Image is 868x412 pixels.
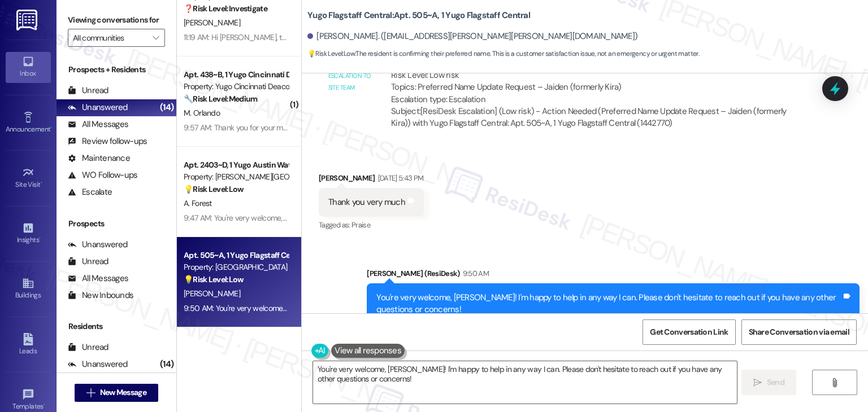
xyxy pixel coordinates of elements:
div: Thank you very much [328,196,405,208]
div: Prospects + Residents [57,64,176,76]
b: Yugo Flagstaff Central: Apt. 505~A, 1 Yugo Flagstaff Central [307,10,530,21]
div: Unread [68,85,108,97]
span: Praise [351,220,370,230]
button: Get Conversation Link [643,319,735,345]
div: ResiDesk escalation to site team -> Risk Level: Low risk Topics: Preferred Name Update Request – ... [391,57,802,106]
div: Maintenance [68,152,130,164]
div: Property: [GEOGRAPHIC_DATA] [184,261,288,273]
strong: 💡 Risk Level: Low [307,49,355,58]
span: A. Forest [184,198,212,208]
div: [PERSON_NAME] [319,172,423,188]
div: Subject: [ResiDesk Escalation] (Low risk) - Action Needed (Preferred Name Update Request – Jaiden... [391,106,802,130]
div: Unread [68,256,108,268]
div: [PERSON_NAME]. ([EMAIL_ADDRESS][PERSON_NAME][PERSON_NAME][DOMAIN_NAME]) [307,30,637,42]
div: Escalate [68,186,112,198]
a: Inbox [6,52,51,82]
button: New Message [75,384,158,402]
div: Apt. 2403~D, 1 Yugo Austin Waterloo [184,159,288,171]
div: 11:19 AM: Hi [PERSON_NAME], thank you so much for sending the photo. I’ll be sure to include it w... [184,32,819,42]
strong: 🔧 Risk Level: Medium [184,94,257,104]
span: • [50,124,52,132]
a: Leads [6,330,51,360]
div: Unanswered [68,358,128,370]
span: M. Orlando [184,108,220,118]
strong: ❓ Risk Level: Investigate [184,3,267,14]
i:  [830,378,839,387]
i:  [153,33,159,42]
span: • [44,401,45,409]
div: Email escalation to site team [328,58,372,94]
label: Viewing conversations for [68,11,165,29]
div: Unanswered [68,239,128,251]
i:  [753,378,762,387]
a: Insights • [6,218,51,249]
div: 9:50 AM [460,268,489,279]
div: Tagged as: [319,217,423,233]
textarea: You're very welcome, [PERSON_NAME]! I'm happy to help in any way I can. Please don't hesitate to ... [313,361,736,404]
div: [PERSON_NAME] (ResiDesk) [367,268,860,283]
div: 9:47 AM: You're very welcome, [PERSON_NAME]! I'm happy to help in any way I can. Please don't hes... [184,213,791,223]
div: You're very welcome, [PERSON_NAME]! I'm happy to help in any way I can. Please don't hesitate to ... [376,292,841,316]
div: Residents [57,321,176,332]
div: WO Follow-ups [68,169,137,181]
div: (14) [157,99,176,116]
div: Review follow-ups [68,135,147,147]
span: [PERSON_NAME] [184,17,240,28]
div: All Messages [68,273,128,284]
a: Buildings [6,274,51,304]
a: Site Visit • [6,163,51,194]
strong: 💡 Risk Level: Low [184,184,244,194]
div: Unanswered [68,102,128,113]
div: All Messages [68,119,128,130]
div: Apt. 438~B, 1 Yugo Cincinnati Deacon [184,69,288,81]
button: Share Conversation via email [741,319,857,345]
strong: 💡 Risk Level: Low [184,274,244,284]
div: 9:57 AM: Thank you for your message. Our offices are currently closed, but we will contact you wh... [184,122,828,133]
span: Get Conversation Link [650,326,728,338]
div: Property: Yugo Cincinnati Deacon [184,81,288,93]
img: ResiDesk Logo [16,10,40,30]
input: All communities [73,29,147,47]
button: Send [741,370,796,395]
span: : The resident is confirming their preferred name. This is a customer satisfaction issue, not an ... [307,48,699,60]
span: [PERSON_NAME] [184,288,240,299]
span: New Message [100,387,146,398]
div: (14) [157,356,176,373]
div: [DATE] 5:43 PM [375,172,424,184]
span: Send [767,376,784,388]
div: Property: [PERSON_NAME][GEOGRAPHIC_DATA] [184,171,288,183]
div: New Inbounds [68,290,133,301]
div: 9:50 AM: You're very welcome, [PERSON_NAME]! I'm happy to help in any way I can. Please don't hes... [184,303,716,313]
span: Share Conversation via email [749,326,849,338]
div: Prospects [57,218,176,230]
div: Unread [68,341,108,353]
i:  [86,388,95,397]
span: • [39,234,41,242]
div: Apt. 505~A, 1 Yugo Flagstaff Central [184,249,288,261]
span: • [41,179,42,187]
